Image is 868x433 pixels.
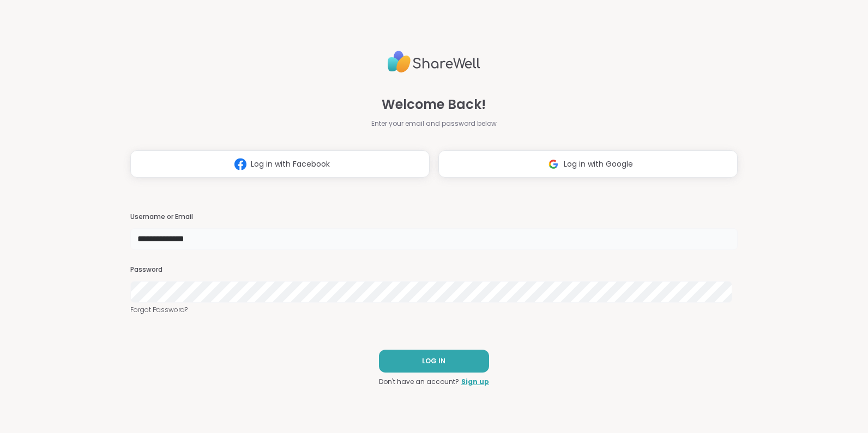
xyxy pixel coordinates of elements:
[543,154,564,174] img: ShareWell Logomark
[379,377,459,387] span: Don't have an account?
[438,150,738,178] button: Log in with Google
[130,212,738,222] h3: Username or Email
[130,305,738,315] a: Forgot Password?
[461,377,489,387] a: Sign up
[388,46,480,77] img: ShareWell Logo
[371,119,497,129] span: Enter your email and password below
[130,265,738,275] h3: Password
[251,158,330,170] span: Log in with Facebook
[382,95,486,114] span: Welcome Back!
[379,350,489,373] button: LOG IN
[130,150,430,178] button: Log in with Facebook
[564,158,633,170] span: Log in with Google
[422,356,445,366] span: LOG IN
[230,154,251,174] img: ShareWell Logomark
